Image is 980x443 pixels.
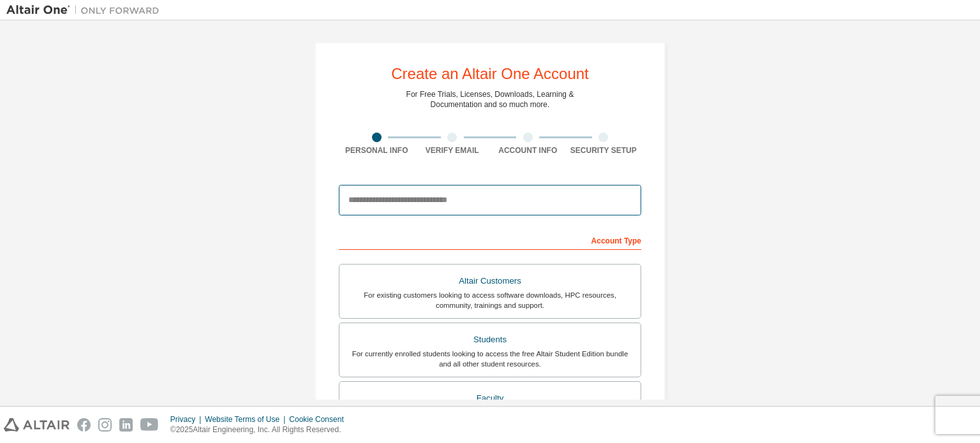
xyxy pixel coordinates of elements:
img: linkedin.svg [119,418,133,432]
img: facebook.svg [77,418,91,432]
div: Faculty [347,389,633,407]
div: Personal Info [339,145,415,156]
img: Altair One [6,4,166,17]
div: Account Type [339,229,641,250]
img: instagram.svg [98,418,112,432]
div: Create an Altair One Account [391,66,589,82]
div: For Free Trials, Licenses, Downloads, Learning & Documentation and so much more. [406,89,574,110]
div: Privacy [170,414,205,425]
div: Website Terms of Use [205,414,289,425]
div: Account Info [490,145,566,156]
div: For existing customers looking to access software downloads, HPC resources, community, trainings ... [347,290,633,310]
div: For currently enrolled students looking to access the free Altair Student Edition bundle and all ... [347,349,633,369]
p: © 2025 Altair Engineering, Inc. All Rights Reserved. [170,425,352,435]
div: Students [347,331,633,349]
div: Verify Email [415,145,491,156]
div: Cookie Consent [289,414,351,425]
div: Security Setup [566,145,642,156]
div: Altair Customers [347,272,633,290]
img: youtube.svg [140,418,159,432]
img: altair_logo.svg [4,418,70,432]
